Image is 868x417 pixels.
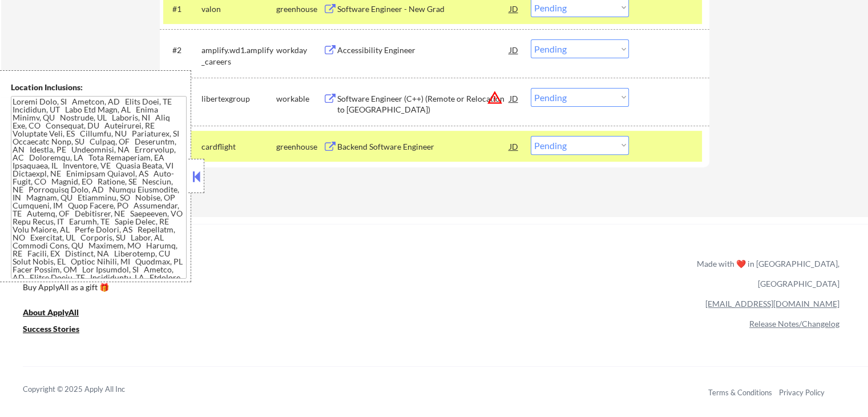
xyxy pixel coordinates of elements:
[23,270,458,282] a: Refer & earn free applications 👯‍♀️
[508,39,520,60] div: JD
[23,282,137,296] a: Buy ApplyAll as a gift 🎁
[23,307,95,321] a: About ApplyAll
[276,45,323,56] div: workday
[749,319,839,328] a: Release Notes/Changelog
[23,384,154,395] div: Copyright © 2025 Apply All Inc
[11,82,187,93] div: Location Inclusions:
[487,90,503,106] button: warning_amber
[276,141,323,153] div: greenhouse
[337,3,510,15] div: Software Engineer - New Grad
[508,88,520,109] div: JD
[337,45,510,56] div: Accessibility Engineer
[201,93,276,105] div: libertexgroup
[201,141,276,153] div: cardflight
[23,283,137,291] div: Buy ApplyAll as a gift 🎁
[23,323,95,338] a: Success Stories
[172,45,192,56] div: #2
[705,299,839,308] a: [EMAIL_ADDRESS][DOMAIN_NAME]
[276,3,323,15] div: greenhouse
[708,388,772,397] a: Terms & Conditions
[23,324,79,334] u: Success Stories
[337,141,510,153] div: Backend Software Engineer
[337,93,510,115] div: Software Engineer (C++) (Remote or Relocation to [GEOGRAPHIC_DATA])
[692,254,839,294] div: Made with ❤️ in [GEOGRAPHIC_DATA], [GEOGRAPHIC_DATA]
[508,136,520,157] div: JD
[201,3,276,15] div: valon
[276,93,323,105] div: workable
[23,307,79,317] u: About ApplyAll
[172,3,192,15] div: #1
[201,45,276,67] div: amplify.wd1.amplify_careers
[779,388,825,397] a: Privacy Policy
